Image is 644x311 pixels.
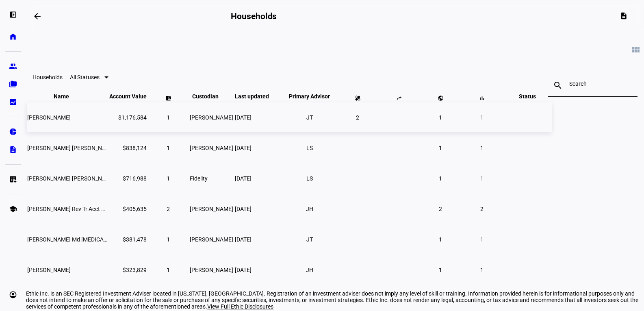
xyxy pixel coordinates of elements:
span: Last updated [235,93,281,100]
span: [PERSON_NAME] [190,236,233,243]
span: Daniel John Poindexter [27,175,115,182]
eth-mat-symbol: description [9,146,17,154]
span: 1 [439,145,442,151]
eth-mat-symbol: group [9,62,17,70]
a: group [5,58,21,74]
span: Primary Advisor [283,93,336,100]
span: 1 [439,114,442,121]
td: $838,124 [109,133,147,163]
span: 2 [356,114,359,121]
span: 1 [439,175,442,182]
span: [DATE] [235,145,252,151]
li: JT [302,232,317,247]
span: Fidelity [190,175,208,182]
li: JT [302,110,317,125]
eth-mat-symbol: pie_chart [9,128,17,136]
span: View Full Ethic Disclosures [207,303,273,310]
span: [PERSON_NAME] [190,114,233,121]
span: Jewel Azania Andrews [27,145,115,151]
li: LS [302,141,317,155]
span: [DATE] [235,236,252,243]
div: Ethic Inc. is an SEC Registered Investment Adviser located in [US_STATE], [GEOGRAPHIC_DATA]. Regi... [26,290,644,310]
span: Custodian [192,93,231,100]
mat-icon: arrow_backwards [33,11,42,21]
td: $381,478 [109,224,147,254]
a: folder_copy [5,76,21,92]
span: [PERSON_NAME] [190,145,233,151]
span: 2 [167,206,170,212]
eth-mat-symbol: list_alt_add [9,175,17,183]
a: description [5,141,21,158]
mat-icon: description [620,12,628,20]
a: home [5,28,21,45]
eth-mat-symbol: school [9,205,17,213]
span: 1 [167,267,170,273]
span: 1 [480,236,484,243]
eth-mat-symbol: account_circle [9,291,17,299]
span: Suzanne J Koven Md Inh Ira Bene Of Joan C Koven C S & Co Inc Cust Mgr: Ethic [27,236,292,243]
span: 1 [167,236,170,243]
span: 1 [480,175,484,182]
span: Deborah Schorsch [27,267,71,273]
span: Megyn F Bruder [27,114,71,121]
span: [DATE] [235,206,252,212]
td: $405,635 [109,194,147,224]
li: LS [302,171,317,186]
mat-icon: view_module [631,45,641,54]
eth-data-table-title: Households [33,74,63,80]
td: $716,988 [109,163,147,193]
input: Search [569,80,616,87]
li: JH [302,202,317,216]
span: 1 [439,236,442,243]
span: 1 [167,145,170,151]
span: Status [513,93,542,100]
span: 2 [439,206,442,212]
mat-icon: search [548,80,568,90]
span: 2 [480,206,484,212]
td: $1,176,584 [109,102,147,132]
a: bid_landscape [5,94,21,110]
li: JH [302,263,317,277]
span: Gloria M Nagan Rev Tr Acct For Laura Nagan Mgr: Ethic Inc Charles Schwab & Co Inc Cust [27,206,314,212]
span: 1 [480,267,484,273]
h2: Households [231,11,277,21]
span: 1 [480,145,484,151]
span: [DATE] [235,267,252,273]
span: [PERSON_NAME] [190,267,233,273]
span: All Statuses [70,74,100,80]
span: [DATE] [235,175,252,182]
eth-mat-symbol: home [9,33,17,41]
span: 1 [167,175,170,182]
span: [PERSON_NAME] [190,206,233,212]
a: pie_chart [5,124,21,140]
span: 1 [167,114,170,121]
span: [DATE] [235,114,252,121]
span: Name [54,93,81,100]
td: $323,829 [109,255,147,285]
eth-mat-symbol: folder_copy [9,80,17,88]
span: 1 [480,114,484,121]
eth-mat-symbol: bid_landscape [9,98,17,106]
eth-mat-symbol: left_panel_open [9,11,17,19]
span: 1 [439,267,442,273]
span: Account Value [109,93,147,100]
